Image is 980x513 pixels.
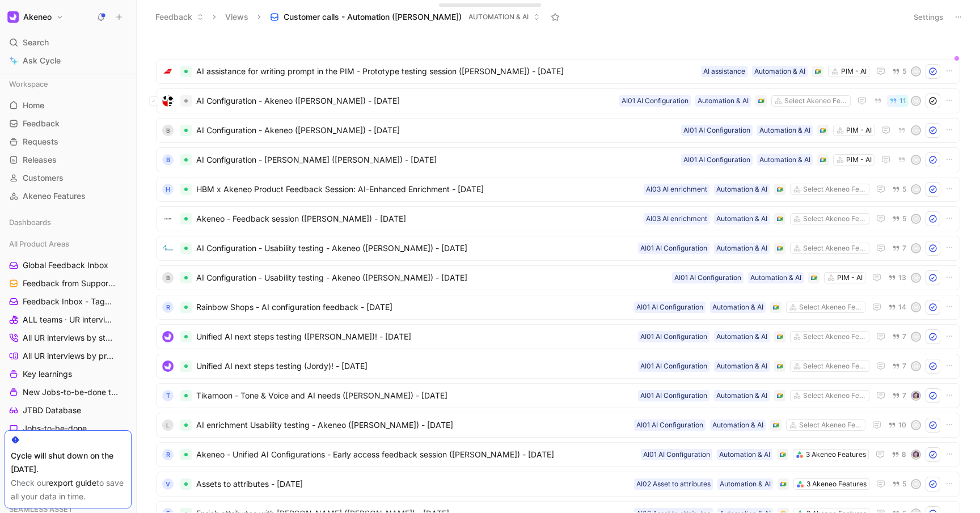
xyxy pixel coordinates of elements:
div: Automation & AI [716,184,767,195]
button: 5 [890,183,909,196]
div: M [912,97,920,105]
span: AI Configuration - Usability testing - Akeneo ([PERSON_NAME]) - [DATE] [196,271,668,285]
div: Select Akeneo Features [803,213,867,224]
div: PIM - AI [837,272,863,283]
div: Automation & AI [716,390,767,401]
div: AI01 AI Configuration [636,419,703,431]
img: logo [162,66,174,77]
div: AI01 AI Configuration [674,272,741,283]
span: Tikamoon - Tone & Voice and AI needs ([PERSON_NAME]) - [DATE] [196,389,633,402]
div: AI01 AI Configuration [640,243,707,254]
span: 14 [898,304,906,311]
div: 3 Akeneo Features [806,478,867,490]
span: Home [23,100,44,111]
span: Dashboards [9,217,51,228]
img: avatar [912,451,920,459]
div: T [162,390,174,401]
div: Automation & AI [759,125,810,136]
div: AI01 AI Configuration [683,154,750,166]
a: Feedback Inbox - Tagging [5,293,132,310]
a: Customers [5,169,132,186]
a: logoUnified AI next steps testing (Jordy)! - [DATE]Select Akeneo FeaturesAutomation & AIAI01 AI C... [156,354,960,379]
button: AkeneoAkeneo [5,9,66,25]
div: All Product Areas [5,235,132,252]
div: AI01 AI Configuration [640,390,707,401]
a: Jobs-to-be-done [5,420,132,437]
span: All UR interviews by status [23,332,116,344]
div: Dashboards [5,214,132,234]
span: 7 [902,392,906,399]
span: AI Configuration - [PERSON_NAME] ([PERSON_NAME]) - [DATE] [196,153,677,167]
a: All UR interviews by projects [5,347,132,364]
div: Select Akeneo Features [803,390,867,401]
span: 13 [898,274,906,281]
div: R [162,302,174,313]
div: Automation & AI [698,95,749,107]
button: Customer calls - Automation ([PERSON_NAME])AUTOMATION & AI [265,9,545,26]
div: H [912,215,920,223]
div: AI01 AI Configuration [683,125,750,136]
div: B [162,125,174,136]
div: AI03 AI enrichment [646,184,707,195]
button: 8 [889,448,909,461]
div: Automation & AI [754,66,805,77]
div: Automation & AI [759,154,810,166]
a: ALL teams · UR interviews [5,311,132,328]
span: 5 [902,186,906,193]
img: Akeneo [7,11,19,23]
img: avatar [912,392,920,400]
a: VAssets to attributes - [DATE]3 Akeneo FeaturesAutomation & AIAI02 Asset to attributes5M [156,472,960,497]
span: 7 [902,363,906,370]
div: H [912,126,920,134]
div: Select Akeneo Features [784,95,848,107]
button: 7 [890,389,909,402]
span: Customers [23,172,64,184]
span: Requests [23,136,58,147]
div: M [912,185,920,193]
div: M [912,480,920,488]
span: 5 [902,68,906,75]
span: ALL teams · UR interviews [23,314,116,325]
span: 8 [902,451,906,458]
div: AI01 AI Configuration [636,302,703,313]
div: M [912,421,920,429]
div: M [912,274,920,282]
div: M [912,333,920,341]
span: 5 [902,215,906,222]
span: Feedback Inbox - Tagging [23,296,116,307]
a: Feedback from Support Team [5,275,132,292]
div: B [162,272,174,283]
span: Workspace [9,78,48,90]
span: JTBD Database [23,405,81,416]
a: logoAI Configuration - Usability testing - Akeneo ([PERSON_NAME]) - [DATE]Select Akeneo FeaturesA... [156,236,960,261]
div: Automation & AI [719,449,770,460]
img: logo [162,243,174,254]
a: RRainbow Shops - AI configuration feedback - [DATE]Select Akeneo FeaturesAutomation & AIAI01 AI C... [156,295,960,320]
div: AI03 AI enrichment [646,213,707,224]
div: Automation & AI [716,243,767,254]
h1: Akeneo [23,12,52,22]
span: Feedback [23,118,60,129]
div: AI assistance [703,66,745,77]
a: Ask Cycle [5,52,132,69]
a: BAI Configuration - [PERSON_NAME] ([PERSON_NAME]) - [DATE]PIM - AIAutomation & AIAI01 AI Configur... [156,147,960,172]
a: Releases [5,151,132,168]
span: AI Configuration - Akeneo ([PERSON_NAME]) - [DATE] [196,124,677,137]
span: AI assistance for writing prompt in the PIM - Prototype testing session ([PERSON_NAME]) - [DATE] [196,65,696,78]
div: M [912,156,920,164]
a: logoAI Configuration - Akeneo ([PERSON_NAME]) - [DATE]Select Akeneo FeaturesAutomation & AIAI01 A... [156,88,960,113]
span: Rainbow Shops - AI configuration feedback - [DATE] [196,300,630,314]
a: BAI Configuration - Akeneo ([PERSON_NAME]) - [DATE]PIM - AIAutomation & AIAI01 AI ConfigurationH [156,118,960,143]
div: Automation & AI [712,419,763,431]
span: Key learnings [23,368,72,380]
button: 7 [890,360,909,372]
img: logo [162,213,174,224]
span: 7 [902,333,906,340]
div: Dashboards [5,214,132,231]
button: 10 [886,419,909,431]
div: M [912,244,920,252]
button: 7 [890,242,909,255]
button: 7 [890,330,909,343]
div: Automation & AI [712,302,763,313]
a: logoAI assistance for writing prompt in the PIM - Prototype testing session ([PERSON_NAME]) - [DA... [156,59,960,84]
